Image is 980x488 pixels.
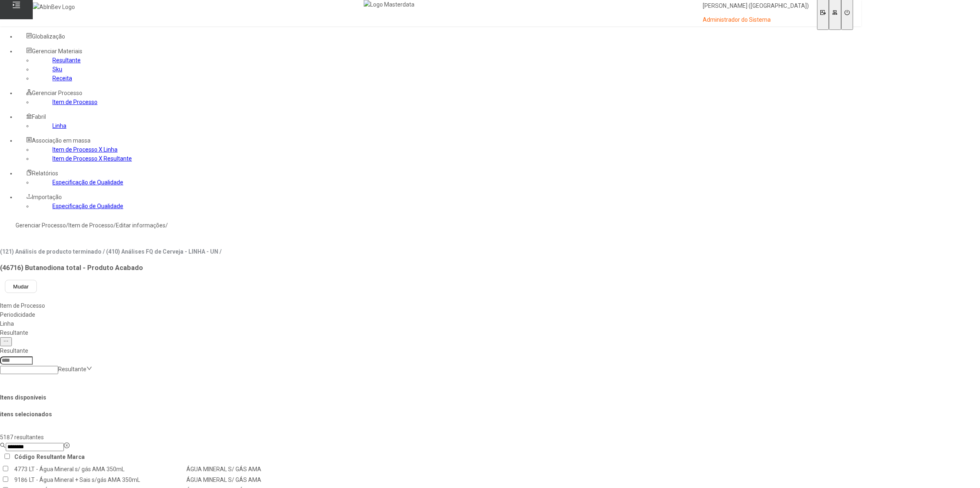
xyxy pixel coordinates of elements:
[116,222,165,229] a: Editar informações
[52,155,132,162] a: Item de Processo X Resultante
[32,90,82,96] span: Gerenciar Processo
[14,452,35,462] th: Código
[32,113,46,120] span: Fabril
[67,452,85,462] th: Marca
[52,66,62,73] a: Sku
[5,280,37,293] button: Mudar
[14,475,28,485] td: 9186
[52,57,81,64] a: Resultante
[13,284,29,290] span: Mudar
[113,222,116,229] nz-breadcrumb-separator: /
[703,16,809,24] p: Administrador do Sistema
[52,99,97,105] a: Item de Processo
[52,179,123,186] a: Especificação de Qualidade
[52,203,123,209] a: Especificação de Qualidade
[29,475,185,485] td: LT - Água Mineral + Sais s/gás AMA 350mL
[32,33,65,40] span: Globalização
[32,170,58,177] span: Relatórios
[32,48,82,54] span: Gerenciar Materiais
[29,464,185,474] td: LT - Água Mineral s/ gás AMA 350mL
[165,222,168,229] nz-breadcrumb-separator: /
[52,123,66,129] a: Linha
[66,222,68,229] nz-breadcrumb-separator: /
[32,137,91,144] span: Associação em massa
[186,464,294,474] td: ÁGUA MINERAL S/ GÁS AMA
[33,2,75,11] img: AbInBev Logo
[36,452,66,462] th: Resultante
[68,222,113,229] a: Item de Processo
[186,475,294,485] td: ÁGUA MINERAL S/ GÁS AMA
[52,75,72,82] a: Receita
[58,366,86,372] nz-select-placeholder: Resultante
[703,2,809,10] p: [PERSON_NAME] ([GEOGRAPHIC_DATA])
[52,146,118,153] a: Item de Processo X Linha
[16,222,66,229] a: Gerenciar Processo
[14,464,28,474] td: 4773
[32,194,62,200] span: Importação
